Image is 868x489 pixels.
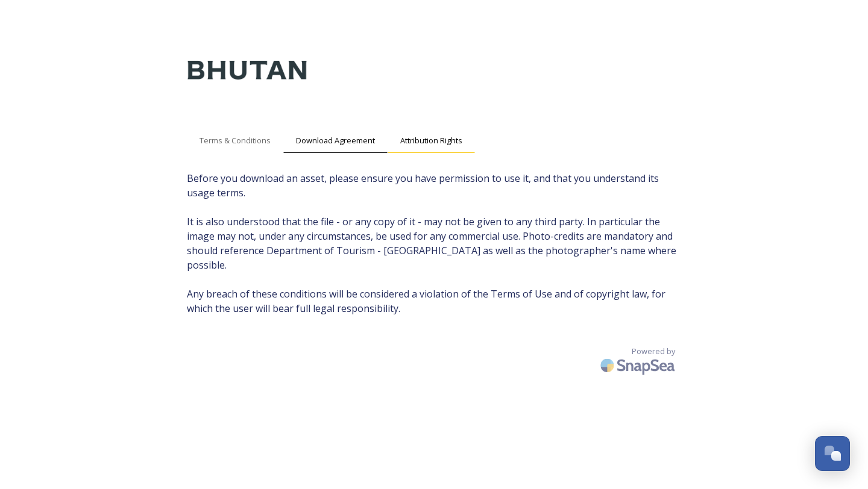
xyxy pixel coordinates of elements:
[632,346,675,357] span: Powered by
[296,135,375,146] span: Download Agreement
[200,135,271,146] span: Terms & Conditions
[187,171,681,316] span: Before you download an asset, please ensure you have permission to use it, and that you understan...
[400,135,462,146] span: Attribution Rights
[815,436,850,471] button: Open Chat
[597,351,681,379] img: SnapSea Logo
[187,36,307,104] img: Kingdom-of-Bhutan-Logo.png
